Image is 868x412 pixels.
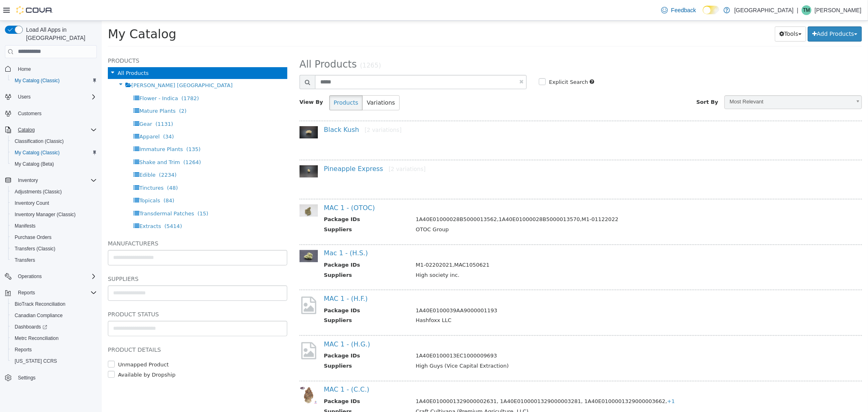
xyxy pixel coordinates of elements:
[11,244,59,254] a: Transfers (Classic)
[57,151,75,157] span: (2234)
[198,145,216,157] img: 150
[62,177,73,183] span: (84)
[15,346,32,353] span: Reports
[18,110,42,117] span: Customers
[15,301,66,307] span: BioTrack Reconciliation
[222,183,273,191] a: MAC 1 - (OTOC)
[658,2,699,18] a: Feedback
[11,299,97,309] span: BioTrack Reconciliation
[8,355,100,367] button: [US_STATE] CCRS
[11,255,38,265] a: Transfers
[8,158,100,170] button: My Catalog (Beta)
[222,274,266,282] a: MAC 1 - (H.F.)
[6,6,74,20] span: My Catalog
[260,75,297,90] button: Variations
[8,333,100,344] button: Metrc Reconciliation
[8,298,100,310] button: BioTrack Reconciliation
[18,289,35,296] span: Reports
[37,113,58,119] span: Apparel
[15,109,45,118] a: Customers
[6,324,186,334] h5: Product Details
[15,211,76,218] span: Inventory Manager (Classic)
[15,272,97,281] span: Operations
[15,161,54,167] span: My Catalog (Beta)
[54,100,71,106] span: (1131)
[15,288,38,298] button: Reports
[8,243,100,254] button: Transfers (Classic)
[595,78,617,84] span: Sort By
[11,333,62,343] a: Metrc Reconciliation
[6,289,186,298] h5: Product Status
[308,250,737,261] td: High society inc.
[85,125,99,131] span: (135)
[703,6,720,14] input: Dark Mode
[37,87,74,93] span: Mature Plants
[8,232,100,243] button: Purchase Orders
[222,331,308,341] th: Package IDs
[15,175,97,185] span: Inventory
[8,147,100,158] button: My Catalog (Classic)
[671,6,696,14] span: Feedback
[11,76,97,85] span: My Catalog (Classic)
[2,107,100,119] button: Customers
[63,202,80,208] span: (5414)
[18,177,38,184] span: Inventory
[16,49,47,55] span: All Products
[198,274,216,294] img: missing-image.png
[308,195,737,205] td: 1A40E01000028B5000013562,1A40E01000028B5000013570,M1-01122022
[222,296,308,306] th: Suppliers
[2,124,100,136] button: Catalog
[565,377,573,384] span: +1
[37,100,50,106] span: Gear
[222,228,266,236] a: Mac 1 - (H.S.)
[11,356,60,366] a: [US_STATE] CCRS
[198,78,221,84] span: View By
[6,253,186,263] h5: Suppliers
[15,234,52,241] span: Purchase Orders
[8,209,100,220] button: Inventory Manager (Classic)
[797,5,798,15] p: |
[15,358,57,364] span: [US_STATE] CCRS
[222,341,308,351] th: Suppliers
[65,164,76,170] span: (48)
[11,311,66,320] a: Canadian Compliance
[2,175,100,186] button: Inventory
[11,148,63,158] a: My Catalog (Classic)
[11,136,97,146] span: Classification (Classic)
[11,159,97,169] span: My Catalog (Beta)
[11,322,50,332] a: Dashboards
[11,198,97,208] span: Inventory Count
[15,149,60,156] span: My Catalog (Classic)
[308,387,737,397] td: Craft Cultivana (Premium Agriculture, LLC)
[80,75,97,81] span: (1782)
[11,136,67,146] a: Classification (Classic)
[6,35,186,45] h5: Products
[8,136,100,147] button: Classification (Classic)
[8,310,100,321] button: Canadian Compliance
[803,5,810,15] span: TM
[222,195,308,205] th: Package IDs
[11,244,97,254] span: Transfers (Classic)
[11,299,69,309] a: BioTrack Reconciliation
[308,296,737,306] td: Hashfoxx LLC
[11,322,97,332] span: Dashboards
[673,6,704,21] button: Tools
[11,76,63,85] a: My Catalog (Classic)
[11,255,97,265] span: Transfers
[96,190,107,196] span: (15)
[77,87,85,93] span: (2)
[11,187,65,197] a: Adjustments (Classic)
[61,113,72,119] span: (34)
[222,377,308,387] th: Package IDs
[15,324,47,330] span: Dashboards
[11,311,97,320] span: Canadian Compliance
[263,106,300,112] small: [2 variations]
[11,345,97,355] span: Reports
[2,91,100,103] button: Users
[198,320,216,340] img: missing-image.png
[30,61,131,68] span: [PERSON_NAME] [GEOGRAPHIC_DATA]
[37,190,92,196] span: Transdermal Patches
[15,64,34,74] a: Home
[222,286,308,296] th: Package IDs
[445,57,486,66] label: Explicit Search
